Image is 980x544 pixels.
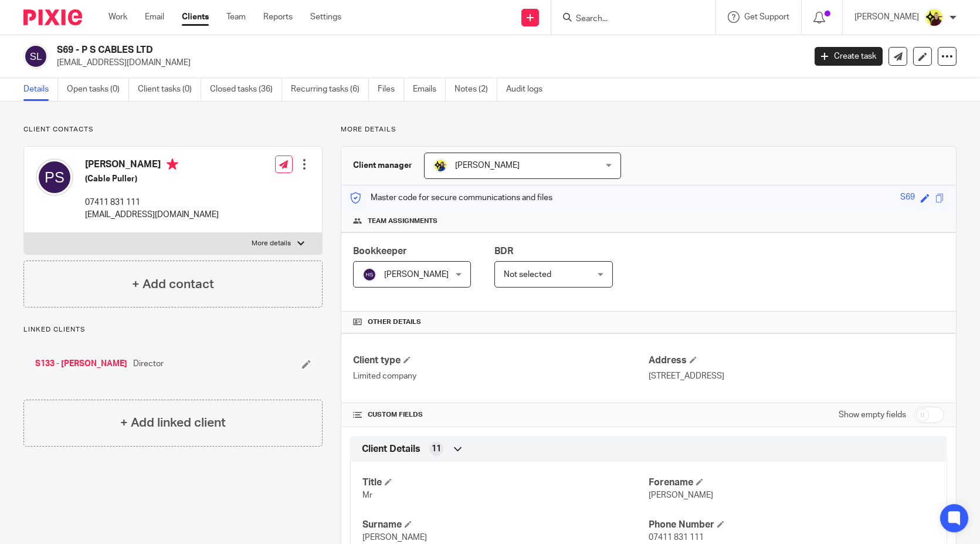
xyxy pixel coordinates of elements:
[35,358,127,370] a: S133 - [PERSON_NAME]
[23,44,48,69] img: svg%3E
[353,160,412,171] h3: Client manager
[455,161,520,170] span: [PERSON_NAME]
[145,11,164,23] a: Email
[67,78,129,101] a: Open tasks (0)
[384,271,449,279] span: [PERSON_NAME]
[252,239,291,248] p: More details
[36,158,73,196] img: svg%3E
[120,414,226,432] h4: + Add linked client
[378,78,404,101] a: Files
[57,57,797,69] p: [EMAIL_ADDRESS][DOMAIN_NAME]
[263,11,293,23] a: Reports
[900,191,915,205] div: S69
[362,477,649,489] h4: Title
[854,11,919,23] p: [PERSON_NAME]
[310,11,341,23] a: Settings
[132,275,214,293] h4: + Add contact
[575,14,680,25] input: Search
[362,268,377,282] img: svg%3E
[57,44,649,56] h2: S69 - P S CABLES LTD
[368,317,421,327] span: Other details
[353,246,407,256] span: Bookkeeper
[353,354,649,367] h4: Client type
[925,8,944,27] img: Megan-Starbridge.jpg
[23,78,58,101] a: Details
[494,246,513,256] span: BDR
[506,78,551,101] a: Audit logs
[413,78,446,101] a: Emails
[85,173,219,185] h5: (Cable Puller)
[167,158,178,170] i: Primary
[291,78,369,101] a: Recurring tasks (6)
[455,78,497,101] a: Notes (2)
[23,9,82,25] img: Pixie
[815,47,883,66] a: Create task
[362,519,649,531] h4: Surname
[85,197,219,208] p: 07411 831 111
[368,217,438,226] span: Team assignments
[138,78,201,101] a: Client tasks (0)
[341,125,957,134] p: More details
[85,209,219,221] p: [EMAIL_ADDRESS][DOMAIN_NAME]
[226,11,246,23] a: Team
[649,491,713,499] span: [PERSON_NAME]
[649,477,935,489] h4: Forename
[504,271,551,279] span: Not selected
[432,443,441,455] span: 11
[649,533,704,542] span: 07411 831 111
[353,410,649,420] h4: CUSTOM FIELDS
[362,533,427,542] span: [PERSON_NAME]
[744,13,789,21] span: Get Support
[839,409,906,421] label: Show empty fields
[133,358,164,370] span: Director
[353,370,649,382] p: Limited company
[182,11,209,23] a: Clients
[649,354,944,367] h4: Address
[210,78,282,101] a: Closed tasks (36)
[350,192,552,204] p: Master code for secure communications and files
[23,125,323,134] p: Client contacts
[362,443,421,455] span: Client Details
[85,158,219,173] h4: [PERSON_NAME]
[362,491,372,499] span: Mr
[649,519,935,531] h4: Phone Number
[23,325,323,334] p: Linked clients
[433,158,447,173] img: Bobo-Starbridge%201.jpg
[108,11,127,23] a: Work
[649,370,944,382] p: [STREET_ADDRESS]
